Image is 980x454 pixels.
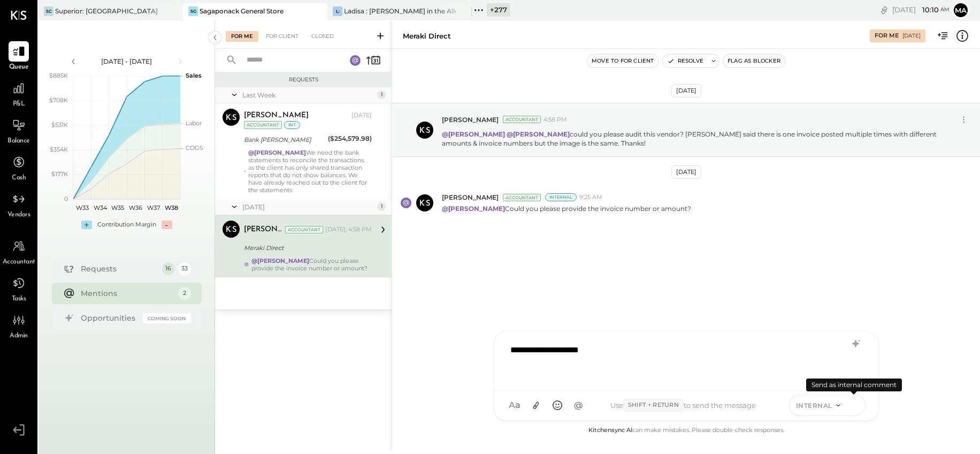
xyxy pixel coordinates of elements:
div: Requests [220,76,386,84]
span: [PERSON_NAME] [442,115,499,124]
span: Balance [7,137,30,146]
div: L: [333,6,342,16]
p: Could you please provide the invoice number or amount? [442,204,691,213]
text: $354K [50,146,68,153]
a: Cash [1,152,37,183]
span: a [515,400,520,411]
div: Accountant [503,116,541,123]
text: W38 [164,204,178,211]
div: [DATE] [351,111,372,120]
div: For Client [261,31,304,42]
text: W35 [111,204,124,211]
p: could you please audit this vendor? [PERSON_NAME] said there is one invoice posted multiple times... [442,130,945,148]
text: Sales [186,72,202,79]
span: Accountant [3,258,35,267]
div: ($254,579.98) [328,133,372,144]
strong: @[PERSON_NAME] [442,205,505,213]
button: Ma [952,2,969,19]
div: Bank [PERSON_NAME] [244,134,325,145]
div: Closed [306,31,339,42]
div: [DATE] [671,84,701,97]
div: int [284,121,300,129]
text: $885K [49,72,68,79]
div: For Me [875,32,899,40]
text: $177K [51,170,68,178]
strong: @[PERSON_NAME] [248,149,306,156]
div: 2 [178,287,191,300]
text: $531K [51,121,68,128]
div: Mentions [81,288,173,299]
a: Accountant [1,236,37,267]
button: Flag as Blocker [723,55,785,67]
div: 1 [377,202,386,211]
div: For Me [226,31,258,42]
div: [DATE] [671,165,701,179]
div: Could you please provide the invoice number or amount? [251,257,372,272]
div: [DATE] [892,5,950,15]
div: Internal [545,193,577,201]
text: 0 [64,195,68,202]
div: Send as internal comment [806,379,902,391]
div: Meraki Direct [244,243,369,253]
strong: @[PERSON_NAME] [507,130,570,138]
div: We need the bank statements to reconcile the transactions, as the client has only shared transact... [248,149,372,194]
div: SC [44,6,53,16]
div: Contribution Margin [97,221,156,229]
div: Accountant [285,226,323,233]
div: [PERSON_NAME] [244,110,309,121]
button: @ [569,396,588,415]
div: 1 [377,90,386,99]
button: Resolve [663,55,708,67]
div: SG [188,6,198,16]
div: Opportunities [81,313,137,323]
div: [DATE], 4:58 PM [325,225,372,234]
button: Move to for client [587,55,659,67]
a: P&L [1,78,37,109]
div: [PERSON_NAME] [244,224,283,235]
text: W33 [75,204,88,211]
a: Admin [1,310,37,341]
text: W34 [93,204,107,211]
div: [DATE] [242,202,374,211]
a: Tasks [1,273,37,304]
div: Meraki Direct [403,31,451,41]
span: 9:25 AM [579,193,602,202]
strong: @[PERSON_NAME] [251,257,309,264]
div: Accountant [503,194,541,201]
div: Ladisa : [PERSON_NAME] in the Alley [344,6,456,16]
span: INTERNAL [796,401,832,410]
span: Vendors [7,210,30,220]
span: Tasks [12,294,26,304]
text: Labor [186,119,202,127]
strong: @[PERSON_NAME] [442,130,505,138]
span: Admin [10,331,28,341]
text: W37 [147,204,160,211]
div: [DATE] - [DATE] [81,57,172,66]
a: Queue [1,41,37,72]
div: Accountant [244,121,282,129]
div: [DATE] [902,32,921,40]
div: Last Week [242,90,374,100]
div: 33 [178,262,191,275]
div: Requests [81,263,157,274]
div: Coming Soon [143,313,191,323]
div: 16 [162,262,175,275]
span: Queue [9,63,29,72]
span: Shift + Return [623,399,684,412]
text: W36 [129,204,142,211]
span: P&L [13,100,25,109]
div: Sagaponack General Store [200,6,284,16]
a: Vendors [1,189,37,220]
text: COGS [186,144,203,152]
div: Superior: [GEOGRAPHIC_DATA] [55,6,158,16]
div: Use to send the message [588,399,778,412]
div: - [162,221,172,229]
a: Balance [1,115,37,146]
button: Aa [505,396,524,415]
div: + [81,221,92,229]
div: copy link [879,4,890,16]
div: + 277 [487,3,510,17]
span: 4:58 PM [543,116,567,124]
span: Cash [12,173,26,183]
text: $708K [49,96,68,104]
